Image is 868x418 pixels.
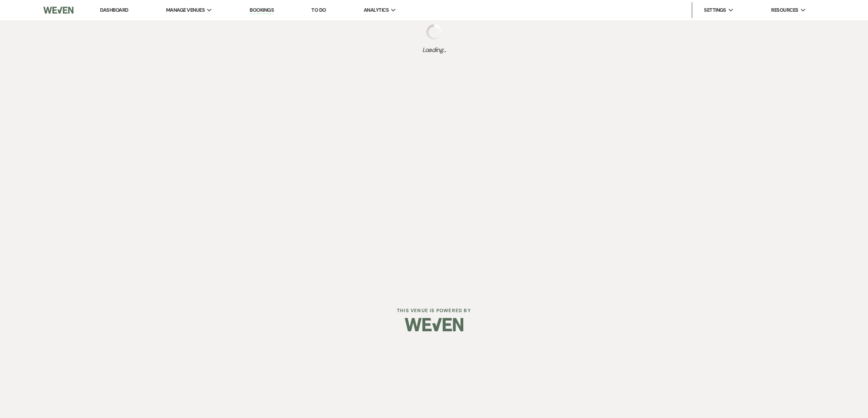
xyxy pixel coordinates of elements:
span: Settings [704,6,726,14]
span: Manage Venues [166,6,205,14]
img: Weven Logo [405,311,463,338]
span: Loading... [422,45,446,55]
a: Bookings [250,7,274,14]
span: Resources [771,6,798,14]
img: loading spinner [426,24,442,40]
a: Dashboard [100,7,128,13]
a: To Do [311,7,326,13]
img: Weven Logo [43,2,73,18]
span: Analytics [364,6,389,14]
